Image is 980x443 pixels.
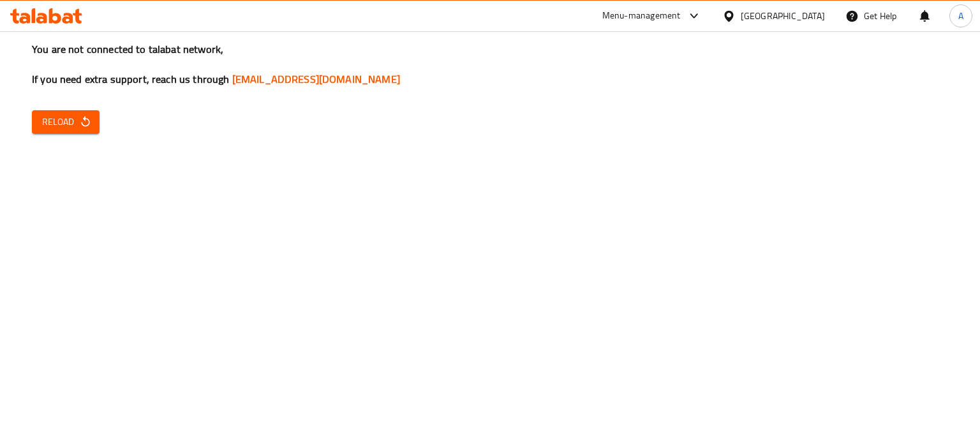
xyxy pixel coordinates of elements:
span: A [958,9,963,23]
span: Reload [42,114,89,130]
button: Reload [32,110,100,134]
h3: You are not connected to talabat network, If you need extra support, reach us through [32,42,948,87]
div: Menu-management [602,8,681,24]
div: [GEOGRAPHIC_DATA] [741,9,825,23]
a: [EMAIL_ADDRESS][DOMAIN_NAME] [232,69,400,89]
